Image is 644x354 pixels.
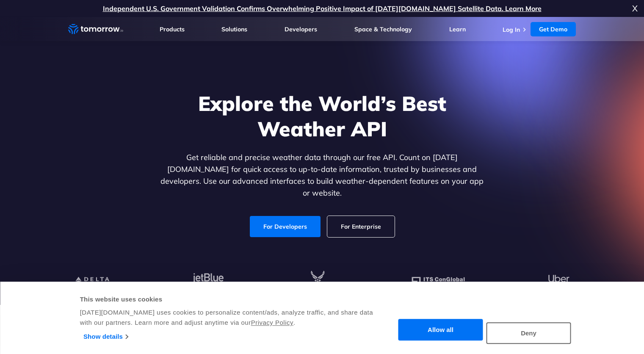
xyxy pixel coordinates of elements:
a: Products [160,25,185,33]
div: [DATE][DOMAIN_NAME] uses cookies to personalize content/ads, analyze traffic, and share data with... [80,307,374,328]
h1: Explore the World’s Best Weather API [159,91,486,141]
a: Home link [68,23,123,36]
a: Developers [285,25,317,33]
a: Independent U.S. Government Validation Confirms Overwhelming Positive Impact of [DATE][DOMAIN_NAM... [103,4,542,13]
a: For Developers [250,216,321,237]
button: Deny [486,322,571,344]
a: Show details [83,330,128,343]
a: Get Demo [531,22,576,36]
p: Get reliable and precise weather data through our free API. Count on [DATE][DOMAIN_NAME] for quic... [159,152,486,199]
a: Space & Technology [354,25,412,33]
a: Log In [503,26,520,33]
a: Solutions [221,25,247,33]
button: Allow all [398,319,483,341]
a: Privacy Policy [251,319,293,326]
div: This website uses cookies [80,294,374,304]
a: Learn [449,25,466,33]
a: For Enterprise [327,216,395,237]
